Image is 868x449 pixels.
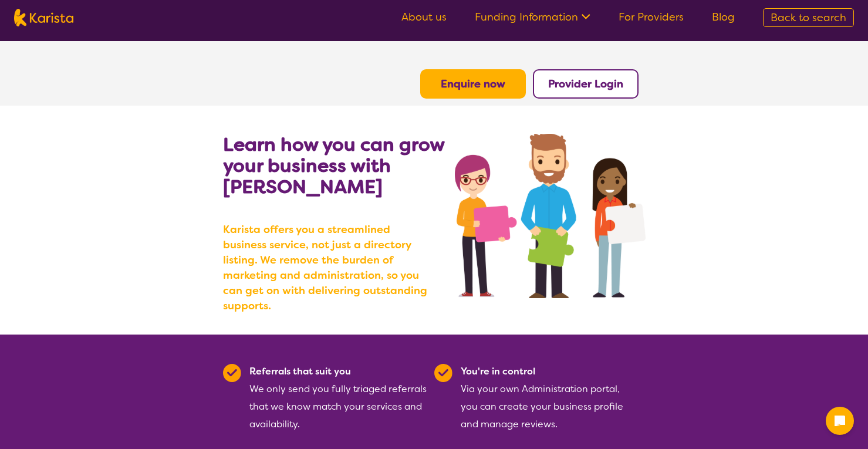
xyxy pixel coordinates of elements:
[461,365,535,377] b: You're in control
[249,363,427,433] div: We only send you fully triaged referrals that we know match your services and availability.
[420,69,526,99] button: Enquire now
[533,69,639,99] button: Provider Login
[771,11,846,25] span: Back to search
[223,132,444,199] b: Learn how you can grow your business with [PERSON_NAME]
[455,134,645,298] img: grow your business with Karista
[441,77,505,91] a: Enquire now
[401,10,447,24] a: About us
[712,10,735,24] a: Blog
[14,9,73,26] img: Karista logo
[619,10,684,24] a: For Providers
[548,77,623,91] a: Provider Login
[461,363,639,433] div: Via your own Administration portal, you can create your business profile and manage reviews.
[434,364,452,382] img: Tick
[249,365,351,377] b: Referrals that suit you
[223,222,434,313] b: Karista offers you a streamlined business service, not just a directory listing. We remove the bu...
[223,364,241,382] img: Tick
[475,10,590,24] a: Funding Information
[763,8,854,27] a: Back to search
